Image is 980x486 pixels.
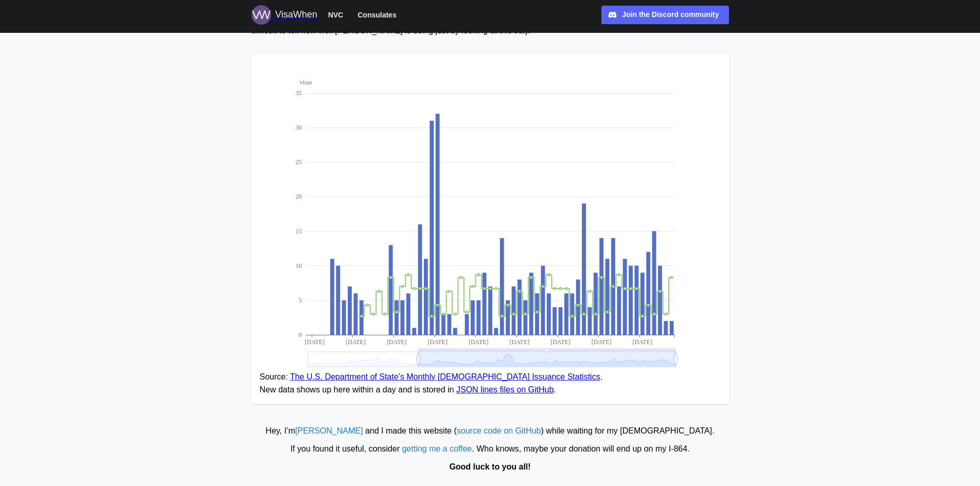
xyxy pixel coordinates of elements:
[468,338,488,346] text: [DATE]
[298,331,301,338] text: 0
[295,426,363,435] a: [PERSON_NAME]
[5,461,975,474] div: Good luck to you all!
[295,193,301,200] text: 20
[509,338,529,346] text: [DATE]
[275,8,317,22] div: VisaWhen
[353,8,401,22] button: Consulates
[299,79,312,86] text: visas
[252,5,317,25] a: Logo for VisaWhen VisaWhen
[295,262,301,269] text: 10
[550,338,571,346] text: [DATE]
[324,8,348,22] button: NVC
[295,89,301,97] text: 35
[358,9,396,21] span: Consulates
[5,425,975,438] div: Hey, I’m and I made this website ( ) while waiting for my [DEMOGRAPHIC_DATA].
[328,9,344,21] span: NVC
[457,426,541,435] a: source code on GitHub
[456,385,554,394] a: JSON lines files on GitHub
[5,443,975,456] div: If you found it useful, consider . Who knows, maybe your donation will end up on my I‑864.
[622,9,719,21] div: Join the Discord community
[427,338,448,346] text: [DATE]
[295,158,301,166] text: 25
[290,372,600,381] a: The U.S. Department of State’s Monthly [DEMOGRAPHIC_DATA] Issuance Statistics
[386,338,406,346] text: [DATE]
[345,338,365,346] text: [DATE]
[305,338,325,346] text: [DATE]
[260,371,721,397] figcaption: Source: . New data shows up here within a day and is stored in .
[295,124,301,131] text: 30
[402,444,472,453] a: getting me a coffee
[632,338,652,346] text: [DATE]
[295,227,301,235] text: 15
[591,338,611,346] text: [DATE]
[252,5,271,25] img: Logo for VisaWhen
[601,6,729,24] a: Join the Discord community
[298,297,301,304] text: 5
